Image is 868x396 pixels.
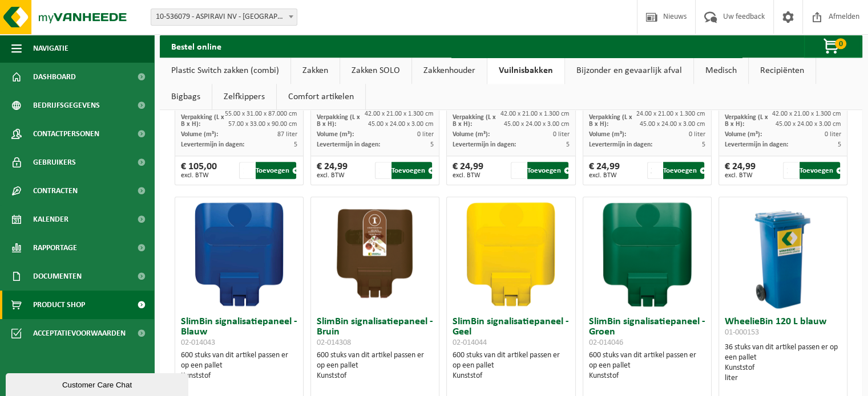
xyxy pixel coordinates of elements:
[725,162,756,179] div: € 24,99
[640,121,705,128] span: 45.00 x 24.00 x 3.00 cm
[317,338,351,347] span: 02-014308
[181,338,215,347] span: 02-014043
[33,63,76,91] span: Dashboard
[589,338,623,347] span: 02-014046
[317,371,433,381] div: Kunststof
[776,121,841,128] span: 45.00 x 24.00 x 3.00 cm
[725,172,756,179] span: excl. BTW
[702,141,705,148] span: 5
[291,58,340,84] a: Zakken
[835,38,846,49] span: 0
[33,234,77,262] span: Rapportage
[212,84,276,110] a: Zelfkippers
[6,371,191,396] iframe: chat widget
[589,172,620,179] span: excl. BTW
[453,162,483,179] div: € 24,99
[589,317,705,348] h3: SlimBin signalisatiepaneel - Groen
[33,91,100,120] span: Bedrijfsgegevens
[725,114,768,128] span: Verpakking (L x B x H):
[589,141,652,148] span: Levertermijn in dagen:
[182,197,296,311] img: 02-014043
[160,35,233,57] h2: Bestel online
[33,319,126,348] span: Acceptatievoorwaarden
[453,172,483,179] span: excl. BTW
[181,141,244,148] span: Levertermijn in dagen:
[553,131,570,138] span: 0 liter
[647,162,663,179] input: 1
[225,111,297,117] span: 55.00 x 31.00 x 87.000 cm
[783,162,798,179] input: 1
[151,9,297,25] span: 10-536079 - ASPIRAVI NV - HARELBEKE
[317,172,348,179] span: excl. BTW
[256,162,296,179] button: Toevoegen
[454,197,568,311] img: 02-014044
[430,141,433,148] span: 5
[725,342,841,383] div: 36 stuks van dit artikel passen er op een pallet
[228,121,297,128] span: 57.00 x 33.00 x 90.00 cm
[317,131,354,138] span: Volume (m³):
[453,114,496,128] span: Verpakking (L x B x H):
[33,177,78,205] span: Contracten
[294,141,297,148] span: 5
[375,162,390,179] input: 1
[825,131,841,138] span: 0 liter
[804,35,861,58] button: 0
[33,148,76,177] span: Gebruikers
[317,350,433,381] div: 600 stuks van dit artikel passen er op een pallet
[317,114,360,128] span: Verpakking (L x B x H):
[453,317,569,348] h3: SlimBin signalisatiepaneel - Geel
[800,162,840,179] button: Toevoegen
[725,317,841,340] h3: WheelieBin 120 L blauw
[725,131,762,138] span: Volume (m³):
[417,131,433,138] span: 0 liter
[453,131,490,138] span: Volume (m³):
[33,205,68,234] span: Kalender
[725,363,841,373] div: Kunststof
[663,162,704,179] button: Toevoegen
[33,262,82,291] span: Documenten
[33,291,85,319] span: Product Shop
[160,58,290,84] a: Plastic Switch zakken (combi)
[181,317,297,348] h3: SlimBin signalisatiepaneel - Blauw
[181,162,217,179] div: € 105,00
[181,371,297,381] div: Kunststof
[694,58,748,84] a: Medisch
[565,58,693,84] a: Bijzonder en gevaarlijk afval
[487,58,564,84] a: Vuilnisbakken
[340,58,411,84] a: Zakken SOLO
[181,172,217,179] span: excl. BTW
[412,58,487,84] a: Zakkenhouder
[33,34,68,63] span: Navigatie
[566,141,570,148] span: 5
[453,350,569,381] div: 600 stuks van dit artikel passen er op een pallet
[368,121,433,128] span: 45.00 x 24.00 x 3.00 cm
[453,338,487,347] span: 02-014044
[453,371,569,381] div: Kunststof
[317,162,348,179] div: € 24,99
[689,131,705,138] span: 0 liter
[364,111,433,117] span: 42.00 x 21.00 x 1.300 cm
[277,131,297,138] span: 87 liter
[318,197,432,311] img: 02-014308
[772,111,841,117] span: 42.00 x 21.00 x 1.300 cm
[589,114,632,128] span: Verpakking (L x B x H):
[527,162,568,179] button: Toevoegen
[511,162,526,179] input: 1
[181,350,297,381] div: 600 stuks van dit artikel passen er op een pallet
[33,120,99,148] span: Contactpersonen
[500,111,570,117] span: 42.00 x 21.00 x 1.300 cm
[504,121,570,128] span: 45.00 x 24.00 x 3.00 cm
[317,141,380,148] span: Levertermijn in dagen:
[589,162,620,179] div: € 24,99
[391,162,432,179] button: Toevoegen
[590,197,704,311] img: 02-014046
[151,9,297,26] span: 10-536079 - ASPIRAVI NV - HARELBEKE
[239,162,255,179] input: 1
[838,141,841,148] span: 5
[749,58,815,84] a: Recipiënten
[636,111,705,117] span: 24.00 x 21.00 x 1.300 cm
[317,317,433,348] h3: SlimBin signalisatiepaneel - Bruin
[725,328,759,337] span: 01-000153
[453,141,516,148] span: Levertermijn in dagen:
